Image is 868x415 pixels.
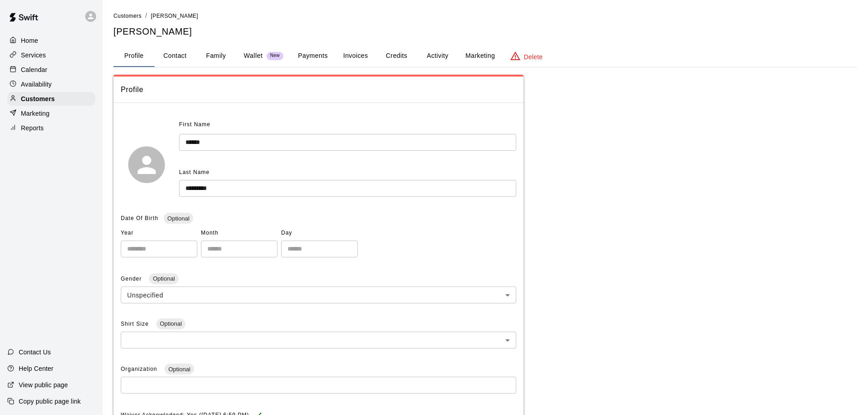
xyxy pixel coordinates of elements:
[21,80,52,89] p: Availability
[113,11,857,21] nav: breadcrumb
[113,45,857,67] div: basic tabs example
[121,321,151,327] span: Shirt Size
[267,53,283,59] span: New
[7,63,95,77] a: Calendar
[19,397,81,406] p: Copy public page link
[154,45,195,67] button: Contact
[179,118,211,132] span: First Name
[156,320,185,327] span: Optional
[21,65,47,74] p: Calendar
[121,287,516,303] div: Unspecified
[21,123,44,133] p: Reports
[291,45,335,67] button: Payments
[121,215,158,221] span: Date Of Birth
[376,45,417,67] button: Credits
[7,107,95,120] a: Marketing
[121,366,159,372] span: Organization
[121,276,144,282] span: Gender
[113,45,154,67] button: Profile
[164,366,194,373] span: Optional
[524,52,543,61] p: Delete
[113,12,142,19] a: Customers
[7,48,95,62] a: Services
[179,169,210,175] span: Last Name
[145,11,147,20] li: /
[21,109,50,118] p: Marketing
[19,380,68,389] p: View public page
[151,13,198,19] span: [PERSON_NAME]
[335,45,376,67] button: Invoices
[7,121,95,135] a: Reports
[458,45,502,67] button: Marketing
[19,364,53,373] p: Help Center
[21,94,55,103] p: Customers
[21,51,46,60] p: Services
[121,226,197,241] span: Year
[281,226,358,241] span: Day
[149,275,178,282] span: Optional
[244,51,263,61] p: Wallet
[7,34,95,47] a: Home
[113,13,142,19] span: Customers
[164,215,193,222] span: Optional
[19,348,51,357] p: Contact Us
[417,45,458,67] button: Activity
[195,45,236,67] button: Family
[21,36,38,45] p: Home
[7,77,95,91] a: Availability
[121,84,516,96] span: Profile
[7,92,95,106] a: Customers
[201,226,277,241] span: Month
[113,26,857,38] h5: [PERSON_NAME]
